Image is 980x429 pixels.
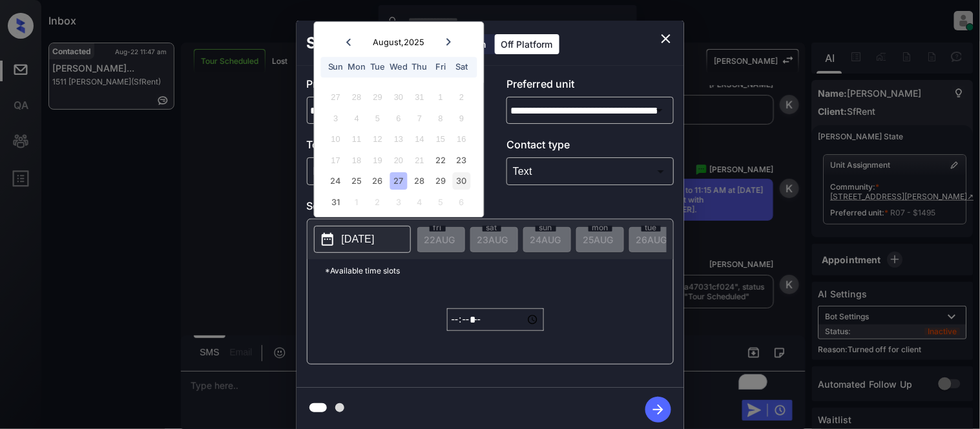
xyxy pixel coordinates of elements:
div: Choose Saturday, August 23rd, 2025 [453,152,470,169]
div: Choose Wednesday, September 3rd, 2025 [390,194,408,211]
div: Not available Thursday, August 21st, 2025 [411,152,428,169]
div: month 2025-08 [318,87,479,213]
div: Not available Tuesday, August 12th, 2025 [369,131,386,148]
div: Text [510,161,671,182]
div: Thu [411,59,428,76]
div: Not available Friday, August 1st, 2025 [432,89,450,106]
div: Not available Tuesday, August 5th, 2025 [369,110,386,127]
div: Choose Friday, August 22nd, 2025 [432,152,450,169]
div: Choose Tuesday, September 2nd, 2025 [369,194,386,211]
div: Not available Saturday, August 9th, 2025 [453,110,470,127]
div: Not available Monday, August 18th, 2025 [348,152,366,169]
div: Not available Wednesday, July 30th, 2025 [390,89,408,106]
div: Choose Friday, August 29th, 2025 [432,173,450,190]
div: Choose Tuesday, August 26th, 2025 [369,173,386,190]
div: Not available Tuesday, July 29th, 2025 [369,89,386,106]
div: Not available Wednesday, August 13th, 2025 [390,131,408,148]
p: Preferred unit [506,76,674,97]
div: Not available Saturday, August 2nd, 2025 [453,89,470,106]
div: Not available Thursday, July 31st, 2025 [411,89,428,106]
div: Choose Friday, September 5th, 2025 [432,194,450,211]
div: Not available Thursday, August 7th, 2025 [411,110,428,127]
div: Mon [348,59,366,76]
button: close [653,26,679,52]
div: Not available Sunday, August 3rd, 2025 [327,110,344,127]
div: Wed [390,59,408,76]
p: Tour type [307,137,474,157]
div: Not available Sunday, July 27th, 2025 [327,89,344,106]
p: *Available time slots [326,259,673,282]
div: Choose Wednesday, August 27th, 2025 [390,173,408,190]
div: Off Platform [495,34,559,54]
div: Choose Monday, August 25th, 2025 [348,173,366,190]
div: Not available Saturday, August 16th, 2025 [453,131,470,148]
div: Not available Monday, July 28th, 2025 [348,89,366,106]
div: Not available Thursday, August 14th, 2025 [411,131,428,148]
div: Sun [327,59,344,76]
div: Choose Sunday, August 24th, 2025 [327,173,344,190]
div: Choose Saturday, September 6th, 2025 [453,194,470,211]
p: Contact type [506,137,674,157]
div: Fri [432,59,450,76]
div: Not available Sunday, August 17th, 2025 [327,152,344,169]
div: Not available Wednesday, August 20th, 2025 [390,152,408,169]
div: Tue [369,59,386,76]
div: Not available Monday, August 4th, 2025 [348,110,366,127]
div: Choose Sunday, August 31st, 2025 [327,194,344,211]
p: Preferred community [307,76,474,97]
div: Sat [453,59,470,76]
div: Choose Thursday, September 4th, 2025 [411,194,428,211]
div: Choose Saturday, August 30th, 2025 [453,173,470,190]
div: Choose Thursday, August 28th, 2025 [411,173,428,190]
div: Not available Sunday, August 10th, 2025 [327,131,344,148]
div: Not available Monday, August 11th, 2025 [348,131,366,148]
button: Open [651,101,669,119]
div: off-platform-time-select [447,282,544,357]
div: Not available Wednesday, August 6th, 2025 [390,110,408,127]
div: Not available Friday, August 8th, 2025 [432,110,450,127]
p: [DATE] [342,232,375,247]
div: In Person [310,161,471,182]
div: Not available Tuesday, August 19th, 2025 [369,152,386,169]
button: [DATE] [314,226,411,253]
div: Not available Friday, August 15th, 2025 [432,131,450,148]
div: Choose Monday, September 1st, 2025 [348,194,366,211]
p: Select slot [307,198,674,219]
h2: Schedule Tour [297,21,428,66]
